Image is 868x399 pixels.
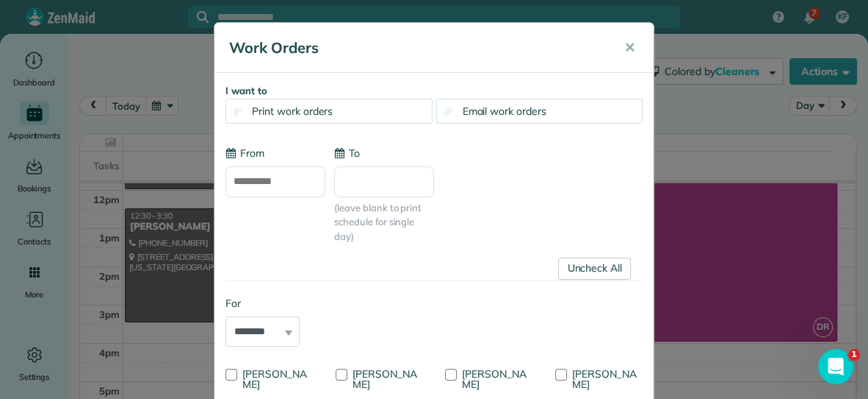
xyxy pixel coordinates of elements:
span: (leave blank to print schedule for single day) [334,201,434,244]
span: 1 [848,349,860,361]
iframe: Intercom live chat [818,349,853,384]
span: [PERSON_NAME] [462,367,527,391]
label: To [334,146,360,160]
span: [PERSON_NAME] [352,367,417,391]
span: Email work orders [463,105,546,118]
strong: I want to [225,85,267,96]
span: [PERSON_NAME] [572,367,637,391]
label: For [225,296,300,311]
span: Print work orders [252,105,333,118]
a: Uncheck All [558,258,631,280]
input: Print work orders [234,107,243,117]
h5: Work Orders [229,38,604,58]
span: ✕ [624,39,635,56]
input: Email work orders [444,107,453,117]
label: From [225,146,264,160]
span: [PERSON_NAME] [242,367,307,391]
